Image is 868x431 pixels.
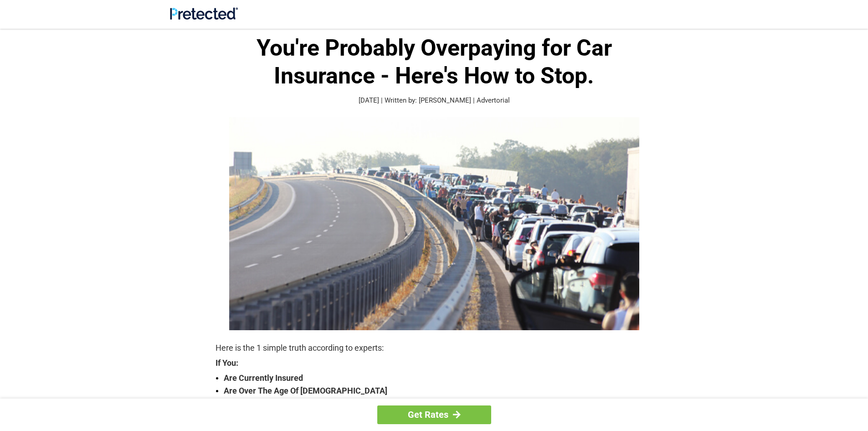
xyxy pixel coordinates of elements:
strong: If You: [216,359,653,367]
strong: Are Over The Age Of [DEMOGRAPHIC_DATA] [224,384,653,397]
img: Site Logo [170,7,238,20]
a: Site Logo [170,13,238,21]
strong: Are Currently Insured [224,372,653,384]
a: Get Rates [377,405,491,424]
p: [DATE] | Written by: [PERSON_NAME] | Advertorial [216,95,653,106]
p: Here is the 1 simple truth according to experts: [216,342,653,354]
strong: Drive Less Than 50 Miles Per Day [224,397,653,410]
h1: You're Probably Overpaying for Car Insurance - Here's How to Stop. [216,34,653,90]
